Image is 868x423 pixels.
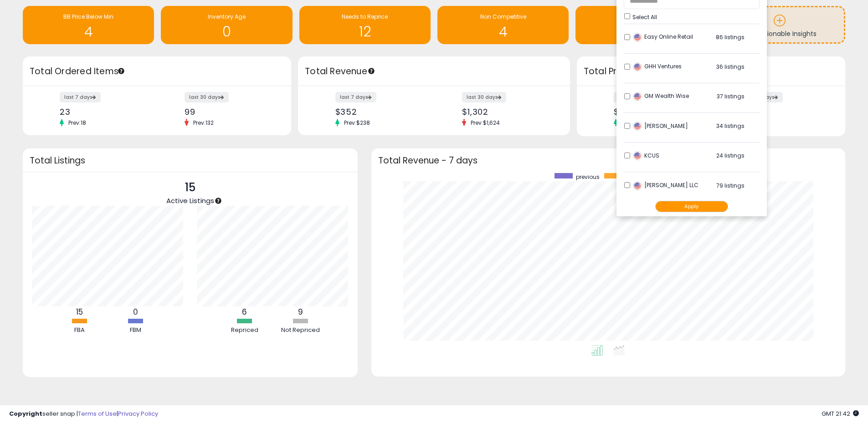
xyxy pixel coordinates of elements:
[339,119,375,127] span: Prev: $238
[166,179,214,196] p: 15
[580,24,702,39] h1: 0
[442,24,564,39] h1: 4
[63,13,113,20] span: BB Price Below Min
[614,107,704,117] div: $39
[30,157,351,164] h3: Total Listings
[633,92,689,100] span: GM Wealth Wise
[60,107,150,117] div: 23
[117,67,125,75] div: Tooltip anchor
[23,6,154,44] a: BB Price Below Min 4
[462,107,554,117] div: $1,302
[166,196,214,205] span: Active Listings
[462,92,506,102] label: last 30 days
[189,119,218,127] span: Prev: 132
[717,92,745,100] span: 37 listings
[9,410,158,418] div: seller snap | |
[214,197,222,205] div: Tooltip anchor
[716,122,745,130] span: 34 listings
[9,409,42,418] strong: Copyright
[299,6,431,44] a: Needs to Reprice 12
[614,92,655,102] label: last 7 days
[335,92,376,102] label: last 7 days
[335,107,427,117] div: $352
[208,13,246,20] span: Inventory Age
[298,306,303,317] b: 9
[437,6,569,44] a: Non Competitive 4
[165,24,288,39] h1: 0
[633,62,642,71] img: usa.png
[584,65,838,78] h3: Total Profit
[575,6,707,44] a: Selling @ Max 0
[378,157,838,164] h3: Total Revenue - 7 days
[273,326,328,335] div: Not Repriced
[342,13,388,20] span: Needs to Reprice
[633,33,693,41] span: Easy Online Retail
[716,152,745,159] span: 24 listings
[633,181,642,190] img: usa.png
[242,306,247,317] b: 6
[633,122,688,130] span: [PERSON_NAME]
[76,306,83,317] b: 15
[633,33,642,42] img: usa.png
[633,181,699,189] span: [PERSON_NAME] LLC
[217,326,272,335] div: Repriced
[185,107,275,117] div: 99
[480,13,526,20] span: Non Competitive
[133,306,138,317] b: 0
[305,65,563,78] h3: Total Revenue
[633,62,682,70] span: GHH Ventures
[633,151,642,160] img: usa.png
[108,326,163,335] div: FBM
[27,24,149,39] h1: 4
[60,92,101,102] label: last 7 days
[78,409,117,418] a: Terms of Use
[715,7,844,42] a: Add Actionable Insights
[633,152,659,159] span: KCUS
[118,409,158,418] a: Privacy Policy
[367,67,375,75] div: Tooltip anchor
[716,63,745,71] span: 36 listings
[633,92,642,101] img: usa.png
[822,409,859,418] span: 2025-08-12 21:42 GMT
[742,29,817,38] span: Add Actionable Insights
[739,107,829,117] div: $39
[576,173,600,181] span: previous
[304,24,426,39] h1: 12
[716,33,745,41] span: 86 listings
[52,326,107,335] div: FBA
[64,119,91,127] span: Prev: 18
[161,6,292,44] a: Inventory Age 0
[185,92,229,102] label: last 30 days
[466,119,504,127] span: Prev: $1,624
[716,182,745,189] span: 79 listings
[655,201,728,212] button: Apply
[30,65,284,78] h3: Total Ordered Items
[633,122,642,131] img: usa.png
[632,13,657,21] span: Select All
